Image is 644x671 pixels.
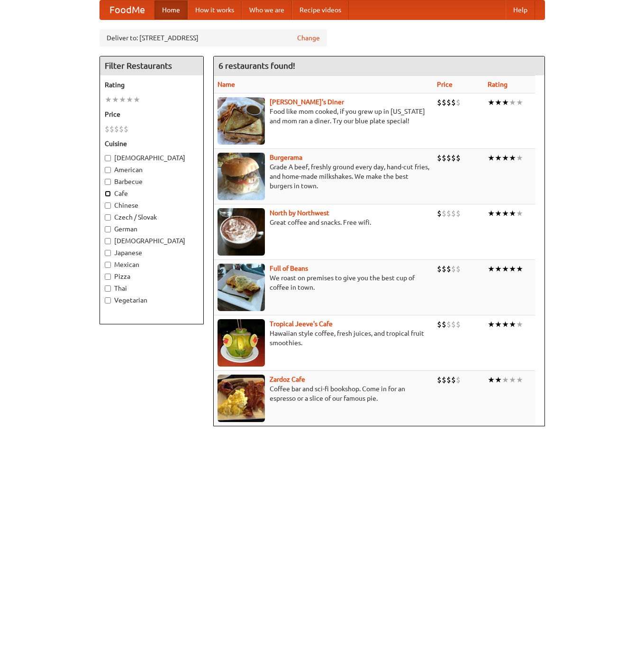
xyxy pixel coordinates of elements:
[488,81,508,88] a: Rating
[105,226,111,232] input: German
[218,319,265,367] img: jeeves.jpg
[516,208,523,219] li: ★
[105,177,199,186] label: Barbecue
[218,329,429,348] p: Hawaiian style coffee, fresh juices, and tropical fruit smoothies.
[270,98,344,106] a: [PERSON_NAME]'s Diner
[218,208,265,256] img: north.jpg
[488,208,495,219] li: ★
[495,97,502,108] li: ★
[446,153,451,163] li: $
[488,319,495,330] li: ★
[437,375,442,385] li: $
[105,214,111,221] input: Czech / Slovak
[105,80,199,90] h5: Rating
[188,0,242,19] a: How it works
[105,250,111,256] input: Japanese
[292,0,349,19] a: Recipe videos
[242,0,292,19] a: Who we are
[105,262,111,268] input: Mexican
[516,375,523,385] li: ★
[105,167,111,173] input: American
[456,375,461,385] li: $
[105,236,199,246] label: [DEMOGRAPHIC_DATA]
[502,153,509,163] li: ★
[437,319,442,330] li: $
[509,319,516,330] li: ★
[119,124,124,134] li: $
[105,272,199,281] label: Pizza
[105,94,112,105] li: ★
[105,260,199,269] label: Mexican
[456,97,461,108] li: $
[509,97,516,108] li: ★
[124,124,128,134] li: $
[437,153,442,163] li: $
[446,97,451,108] li: $
[105,191,111,197] input: Cafe
[119,94,126,105] li: ★
[270,320,333,328] a: Tropical Jeeve's Cafe
[506,0,535,19] a: Help
[442,264,446,274] li: $
[105,189,199,198] label: Cafe
[451,208,456,219] li: $
[105,110,199,119] h5: Price
[437,97,442,108] li: $
[488,375,495,385] li: ★
[109,124,114,134] li: $
[105,202,111,209] input: Chinese
[456,208,461,219] li: $
[218,273,429,292] p: We roast on premises to give you the best cup of coffee in town.
[446,264,451,274] li: $
[218,153,265,200] img: burgerama.jpg
[442,97,446,108] li: $
[502,375,509,385] li: ★
[218,107,429,126] p: Food like mom cooked, if you grew up in [US_STATE] and mom ran a diner. Try our blue plate special!
[126,94,133,105] li: ★
[114,124,119,134] li: $
[105,274,111,280] input: Pizza
[105,165,199,175] label: American
[105,155,111,161] input: [DEMOGRAPHIC_DATA]
[100,56,203,75] h4: Filter Restaurants
[270,376,305,383] a: Zardoz Cafe
[270,265,308,272] b: Full of Beans
[100,0,154,19] a: FoodMe
[495,264,502,274] li: ★
[451,153,456,163] li: $
[270,154,302,161] b: Burgerama
[218,384,429,403] p: Coffee bar and sci-fi bookshop. Come in for an espresso or a slice of our famous pie.
[105,295,199,305] label: Vegetarian
[451,97,456,108] li: $
[451,319,456,330] li: $
[456,264,461,274] li: $
[509,153,516,163] li: ★
[437,264,442,274] li: $
[516,153,523,163] li: ★
[105,248,199,257] label: Japanese
[437,208,442,219] li: $
[105,238,111,244] input: [DEMOGRAPHIC_DATA]
[218,81,235,88] a: Name
[105,201,199,210] label: Chinese
[516,319,523,330] li: ★
[502,319,509,330] li: ★
[456,319,461,330] li: $
[495,375,502,385] li: ★
[451,264,456,274] li: $
[270,209,329,217] a: North by Northwest
[218,97,265,145] img: sallys.jpg
[488,97,495,108] li: ★
[495,319,502,330] li: ★
[502,208,509,219] li: ★
[154,0,188,19] a: Home
[456,153,461,163] li: $
[442,319,446,330] li: $
[488,264,495,274] li: ★
[442,375,446,385] li: $
[100,29,327,46] div: Deliver to: [STREET_ADDRESS]
[442,153,446,163] li: $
